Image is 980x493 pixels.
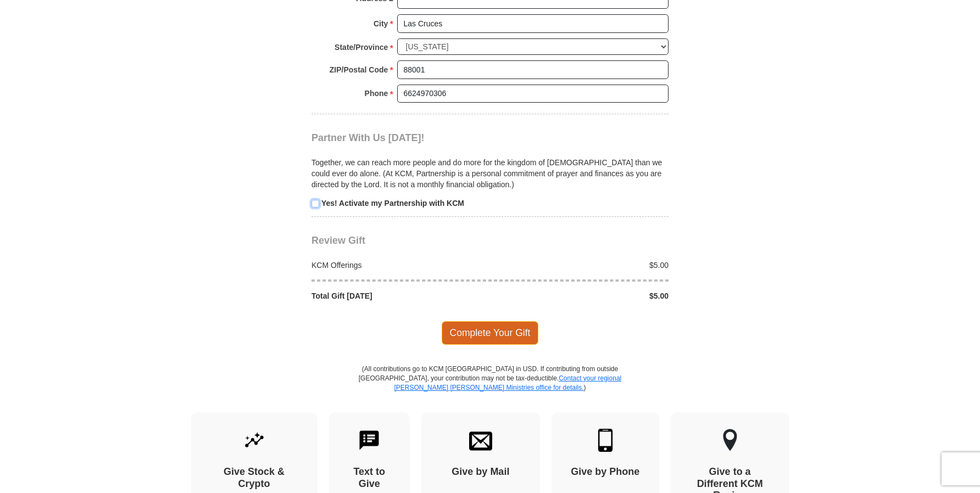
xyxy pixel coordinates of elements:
span: Partner With Us [DATE]! [311,132,425,143]
span: Review Gift [311,235,365,246]
div: $5.00 [490,260,675,271]
span: Complete Your Gift [442,321,539,344]
img: give-by-stock.svg [243,429,266,452]
h4: Give by Phone [571,466,640,478]
strong: Phone [365,86,388,101]
img: other-region [722,429,738,452]
strong: City [374,16,388,31]
strong: Yes! Activate my Partnership with KCM [321,199,464,208]
div: KCM Offerings [306,260,491,271]
strong: ZIP/Postal Code [330,62,388,77]
p: Together, we can reach more people and do more for the kingdom of [DEMOGRAPHIC_DATA] than we coul... [311,157,669,190]
img: envelope.svg [469,429,492,452]
div: Total Gift [DATE] [306,290,491,301]
h4: Text to Give [348,466,391,490]
a: Contact your regional [PERSON_NAME] [PERSON_NAME] Ministries office for details. [394,374,621,391]
h4: Give by Mail [441,466,521,478]
h4: Give Stock & Crypto [210,466,298,490]
p: (All contributions go to KCM [GEOGRAPHIC_DATA] in USD. If contributing from outside [GEOGRAPHIC_D... [358,365,622,412]
img: mobile.svg [594,429,617,452]
div: $5.00 [490,290,675,301]
strong: State/Province [335,40,388,55]
img: text-to-give.svg [358,429,381,452]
